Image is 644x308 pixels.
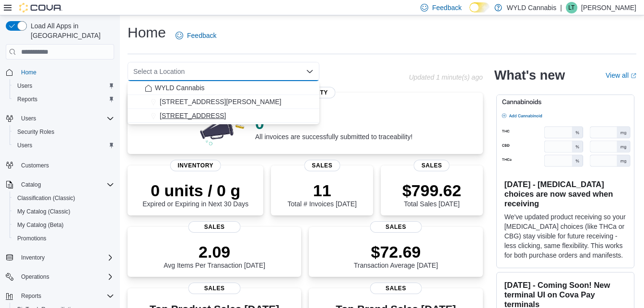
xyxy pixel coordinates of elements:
[2,178,118,191] button: Catalog
[370,283,422,294] span: Sales
[568,2,574,13] span: LT
[13,126,114,138] span: Security Roles
[17,113,40,124] button: Users
[13,192,79,204] a: Classification (Classic)
[188,221,241,233] span: Sales
[21,273,49,281] span: Operations
[17,67,40,78] a: Home
[10,205,118,218] button: My Catalog (Classic)
[155,83,205,93] span: WYLD Cannabis
[494,68,565,83] h2: What's new
[10,232,118,245] button: Promotions
[128,109,319,123] button: [STREET_ADDRESS]
[172,26,220,45] a: Feedback
[13,219,68,231] a: My Catalog (Beta)
[13,192,114,204] span: Classification (Classic)
[370,221,422,233] span: Sales
[17,82,32,90] span: Users
[2,65,118,79] button: Home
[2,289,118,303] button: Reports
[17,179,114,190] span: Catalog
[13,80,36,92] a: Users
[469,2,490,12] input: Dark Mode
[10,125,118,139] button: Security Roles
[414,160,450,171] span: Sales
[17,252,48,263] button: Inventory
[128,81,319,123] div: Choose from the following options
[164,242,265,269] div: Avg Items Per Transaction [DATE]
[128,23,166,42] h1: Home
[128,81,319,95] button: WYLD Cannabis
[187,31,216,40] span: Feedback
[409,73,483,81] p: Updated 1 minute(s) ago
[17,113,114,124] span: Users
[13,126,58,138] a: Security Roles
[504,212,626,260] p: We've updated product receiving so your [MEDICAL_DATA] choices (like THCa or CBG) stay visible fo...
[17,159,114,171] span: Customers
[13,219,114,231] span: My Catalog (Beta)
[17,179,45,190] button: Catalog
[17,160,53,171] a: Customers
[13,140,36,151] a: Users
[17,290,114,302] span: Reports
[142,181,248,200] p: 0 units / 0 g
[128,95,319,109] button: [STREET_ADDRESS][PERSON_NAME]
[10,79,118,93] button: Users
[27,21,114,40] span: Load All Apps in [GEOGRAPHIC_DATA]
[13,80,114,92] span: Users
[354,242,438,261] p: $72.69
[507,2,557,13] p: WYLD Cannabis
[255,114,412,133] p: 0
[19,3,62,12] img: Cova
[504,179,626,208] h3: [DATE] - [MEDICAL_DATA] choices are now saved when receiving
[198,108,247,146] img: 0
[13,94,114,105] span: Reports
[10,191,118,205] button: Classification (Classic)
[306,68,314,75] button: Close list of options
[17,290,45,302] button: Reports
[17,128,54,136] span: Security Roles
[17,252,114,263] span: Inventory
[2,112,118,125] button: Users
[17,142,32,149] span: Users
[304,160,340,171] span: Sales
[17,208,70,215] span: My Catalog (Classic)
[164,242,265,261] p: 2.09
[288,181,357,208] div: Total # Invoices [DATE]
[21,69,36,76] span: Home
[142,181,248,208] div: Expired or Expiring in Next 30 Days
[606,71,636,79] a: View allExternal link
[17,235,47,242] span: Promotions
[13,140,114,151] span: Users
[13,233,114,244] span: Promotions
[288,181,357,200] p: 11
[10,139,118,152] button: Users
[21,115,36,122] span: Users
[17,271,53,283] button: Operations
[402,181,461,208] div: Total Sales [DATE]
[581,2,636,13] p: [PERSON_NAME]
[17,95,37,103] span: Reports
[255,114,412,141] div: All invoices are successfully submitted to traceability!
[13,233,50,244] a: Promotions
[17,194,75,202] span: Classification (Classic)
[13,206,114,217] span: My Catalog (Classic)
[17,271,114,283] span: Operations
[17,66,114,78] span: Home
[560,2,562,13] p: |
[13,206,74,217] a: My Catalog (Classic)
[188,283,241,294] span: Sales
[170,160,221,171] span: Inventory
[10,218,118,232] button: My Catalog (Beta)
[17,221,64,229] span: My Catalog (Beta)
[432,3,461,12] span: Feedback
[13,94,41,105] a: Reports
[21,162,49,169] span: Customers
[10,93,118,106] button: Reports
[566,2,577,13] div: Lucas Todd
[469,12,470,13] span: Dark Mode
[21,181,41,189] span: Catalog
[160,111,226,120] span: [STREET_ADDRESS]
[402,181,461,200] p: $799.62
[21,292,41,300] span: Reports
